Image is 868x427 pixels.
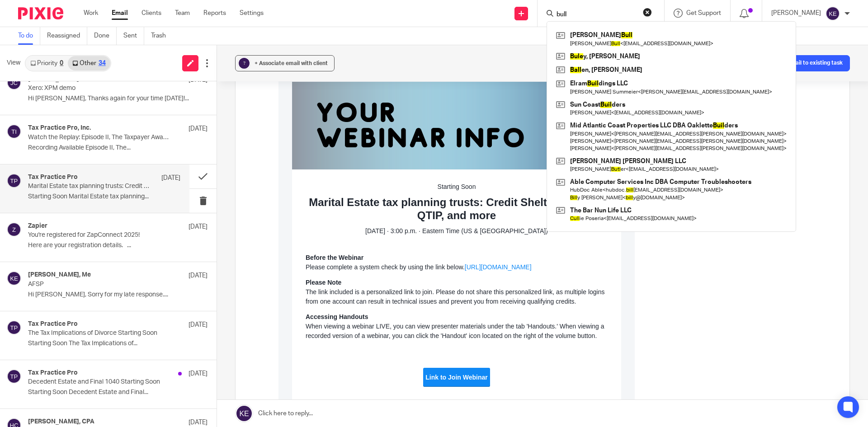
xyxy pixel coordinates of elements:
[28,231,172,239] p: You're registered for ZapConnect 2025!
[7,222,21,237] img: svg%3E
[760,55,850,71] button: Add email to existing task
[18,7,63,19] img: Pixie
[28,134,172,141] p: Watch the Replay: Episode II, The Taxpayer Awakens: OBBBA Business & International Saga
[123,27,144,45] a: Sent
[189,222,208,231] p: [DATE]
[99,60,106,66] div: 34
[7,174,21,188] img: svg%3E
[151,27,173,45] a: Trash
[28,340,208,347] p: Starting Soon The Tax Implications of...
[28,124,91,132] h4: Tax Practice Pro, Inc.
[7,58,20,68] span: View
[47,27,87,45] a: Reassigned
[27,367,329,377] span: Tax Practice Pro
[28,183,150,190] p: Marital Estate tax planning trusts: Credit Shelter, Bypass, QTIP, and more Starting Soon
[7,75,21,90] img: svg%3E
[28,291,208,299] p: Hi [PERSON_NAME], Sorry for my late response....
[122,420,235,427] a: You may unsubscribe from this list anytime.
[147,338,209,347] a: Link to Join Webinar
[189,418,208,427] p: [DATE]
[27,243,329,253] p: Please Note
[28,281,172,288] p: AFSP
[60,60,63,66] div: 0
[826,6,840,21] img: svg%3E
[643,8,652,17] button: Clear
[156,399,201,406] span: Tax Practice Pro
[235,55,335,71] button: ? + Associate email with client
[27,148,329,161] td: Starting Soon
[18,27,40,45] a: To do
[160,9,196,38] img: 1704294895-3fc00c21dd23bdc7.png
[28,389,208,396] p: Starting Soon Decedent Estate and Final...
[7,124,21,139] img: svg%3E
[7,320,21,335] img: svg%3E
[189,369,208,378] p: [DATE]
[189,124,208,133] p: [DATE]
[28,369,78,377] h4: Tax Practice Pro
[240,9,264,18] a: Settings
[27,253,329,272] span: The link included is a personalized link to join. Please do not share this personalized link, as ...
[28,418,94,426] h4: [PERSON_NAME], CPA
[27,218,329,228] p: Before the Webinar
[203,9,226,18] a: Reports
[28,329,172,337] p: The Tax Implications of Divorce Starting Soon
[28,144,208,152] p: Recording Available Episode II, The...
[142,9,161,18] a: Clients
[28,84,172,92] p: Xero: XPM demo
[28,193,180,201] p: Starting Soon Marital Estate tax planning...
[27,161,329,193] td: Marital Estate tax planning trusts: Credit Shelter, Bypass, QTIP, and more
[14,47,343,135] img: 1706890262-5ba4952389389c53.png
[112,9,128,18] a: Email
[28,174,78,181] h4: Tax Practice Pro
[189,271,208,280] p: [DATE]
[186,229,253,236] a: [URL][DOMAIN_NAME]
[28,222,47,230] h4: Zapier
[686,10,721,16] span: Get Support
[122,409,234,417] span: [STREET_ADDRESS][PERSON_NAME]
[7,271,21,286] img: svg%3E
[189,320,208,329] p: [DATE]
[28,320,78,328] h4: Tax Practice Pro
[7,369,21,384] img: svg%3E
[28,242,208,249] p: Here are your registration details. ͏ ͏ ͏...
[239,58,250,69] div: ?
[556,11,637,19] input: Search
[68,56,110,70] a: Other34
[255,61,328,66] span: + Associate email with client
[26,56,68,70] a: Priority0
[175,9,190,18] a: Team
[27,287,329,306] span: When viewing a webinar LIVE, you can view presenter materials under the tab 'Handouts.' When view...
[28,378,172,386] p: Decedent Estate and Final 1040 Starting Soon
[28,271,91,279] h4: [PERSON_NAME], Me
[27,192,329,206] td: [DATE] · 3:00 p.m. · Eastern Time (US & [GEOGRAPHIC_DATA])
[28,95,208,103] p: Hi [PERSON_NAME], Thanks again for your time [DATE]!...
[27,277,329,287] p: Accessing Handouts
[27,228,329,237] span: Please complete a system check by using the link below.
[771,9,821,18] p: [PERSON_NAME]
[94,27,117,45] a: Done
[161,174,180,183] p: [DATE]
[84,9,98,18] a: Work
